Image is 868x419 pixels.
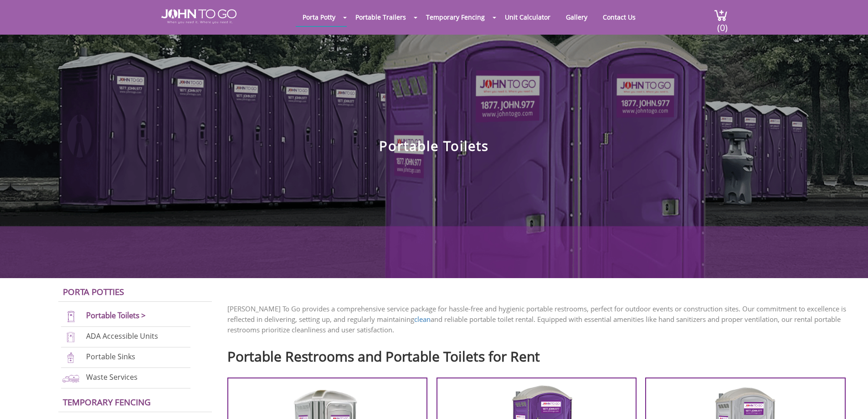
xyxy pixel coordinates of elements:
a: Gallery [559,8,594,26]
img: portable-toilets-new.png [61,310,81,323]
img: waste-services-new.png [61,372,81,384]
a: Portable Sinks [86,352,135,362]
img: cart a [714,9,728,21]
button: Live Chat [832,383,868,419]
a: Portable Trailers [349,8,413,26]
img: ADA-units-new.png [61,331,81,343]
a: Unit Calculator [498,8,557,26]
span: (0) [717,14,728,34]
p: [PERSON_NAME] To Go provides a comprehensive service package for hassle-free and hygienic portabl... [227,304,854,335]
img: JOHN to go [161,9,236,24]
a: ADA Accessible Units [86,331,158,341]
img: portable-sinks-new.png [61,352,81,364]
a: Contact Us [596,8,642,26]
a: Temporary Fencing [419,8,492,26]
a: clean [414,315,431,324]
a: Porta Potties [63,286,124,297]
a: Porta Potty [296,8,342,26]
a: Temporary Fencing [63,396,151,408]
a: Waste Services [86,372,138,382]
h2: Portable Restrooms and Portable Toilets for Rent [227,344,854,364]
a: Portable Toilets > [86,310,146,321]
